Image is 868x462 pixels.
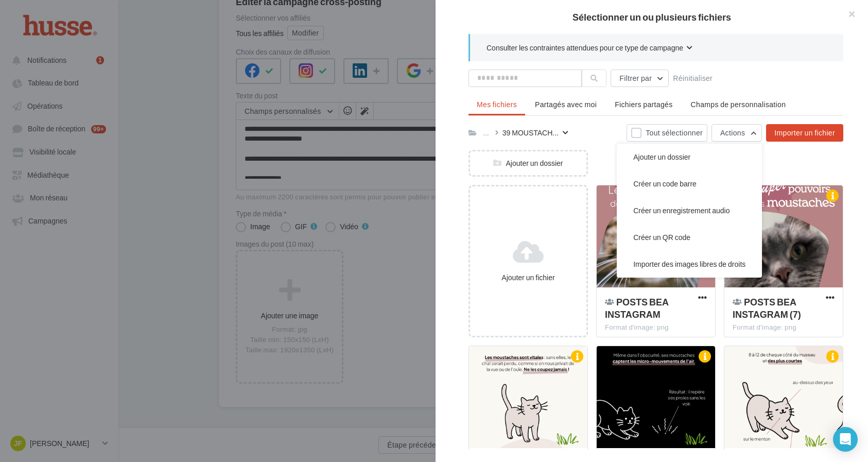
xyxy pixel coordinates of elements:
div: Format d'image: png [605,323,707,332]
button: Importer un fichier [766,124,843,142]
button: Réinitialiser [669,72,717,84]
div: Ajouter un fichier [474,272,582,283]
button: Créer un enregistrement audio [617,197,762,224]
button: Filtrer par [611,70,669,87]
button: Actions [711,124,762,142]
button: Consulter les contraintes attendues pour ce type de campagne [487,42,692,55]
div: ... [481,126,491,140]
button: Créer un QR code [617,224,762,251]
button: Importer des images libres de droits [617,251,762,278]
div: Open Intercom Messenger [833,427,858,452]
button: Ajouter un dossier [617,144,762,170]
button: Tout sélectionner [627,124,707,142]
h2: Sélectionner un ou plusieurs fichiers [452,12,852,22]
span: Champs de personnalisation [691,100,786,109]
span: Mes fichiers [477,100,517,109]
span: Partagés avec moi [535,100,597,109]
span: Fichiers partagés [615,100,672,109]
span: Consulter les contraintes attendues pour ce type de campagne [487,43,683,53]
div: Ajouter un dossier [470,158,586,168]
span: 39 MOUSTACH... [502,128,559,138]
span: POSTS BEA INSTAGRAM (7) [733,296,801,320]
div: Format d'image: png [733,323,835,332]
button: Créer un code barre [617,170,762,197]
span: POSTS BEA INSTAGRAM [605,296,669,320]
span: Importer un fichier [774,128,835,137]
span: Actions [720,128,745,137]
